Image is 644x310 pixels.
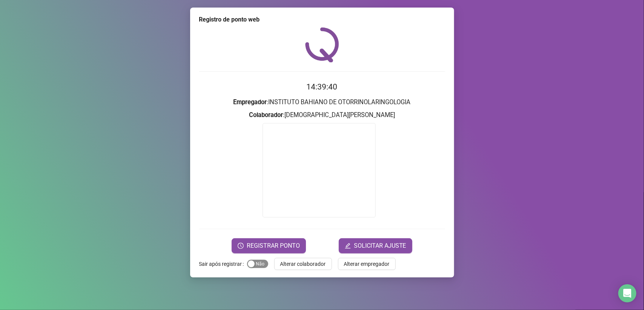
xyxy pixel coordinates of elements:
[238,243,244,249] span: clock-circle
[307,82,338,91] time: 14:39:40
[345,243,351,249] span: edit
[199,258,247,270] label: Sair após registrar
[234,99,267,106] strong: Empregador
[247,241,300,250] span: REGISTRAR PONTO
[274,258,332,270] button: Alterar colaborador
[338,258,396,270] button: Alterar empregador
[249,111,283,119] strong: Colaborador
[232,238,306,253] button: REGISTRAR PONTO
[354,241,406,250] span: SOLICITAR AJUSTE
[618,284,636,302] div: Open Intercom Messenger
[344,260,390,268] span: Alterar empregador
[280,260,326,268] span: Alterar colaborador
[339,238,412,253] button: editSOLICITAR AJUSTE
[199,110,445,120] h3: : [DEMOGRAPHIC_DATA][PERSON_NAME]
[199,15,445,24] div: Registro de ponto web
[305,27,339,62] img: QRPoint
[199,97,445,107] h3: : INSTITUTO BAHIANO DE OTORRINOLARINGOLOGIA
